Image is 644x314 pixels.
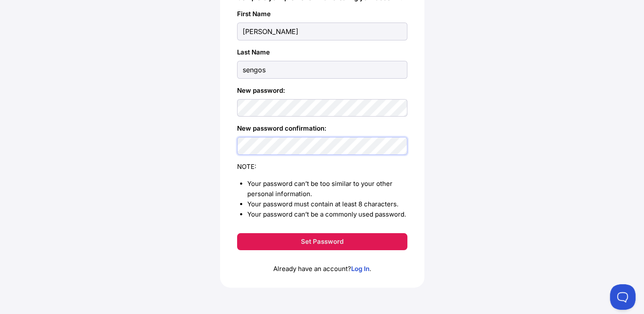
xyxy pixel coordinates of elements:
[610,284,635,310] iframe: Toggle Customer Support
[237,61,407,79] input: Last Name
[247,179,407,199] li: Your password can’t be too similar to your other personal information.
[351,265,369,273] a: Log In
[237,23,407,40] input: First Name
[247,199,407,209] li: Your password must contain at least 8 characters.
[247,209,407,220] li: Your password can’t be a commonly used password.
[237,86,407,96] label: New password:
[237,47,407,57] label: Last Name
[237,250,407,274] p: Already have an account? .
[237,233,407,250] button: Set Password
[237,162,407,172] div: NOTE:
[237,9,407,19] label: First Name
[237,123,407,134] label: New password confirmation:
